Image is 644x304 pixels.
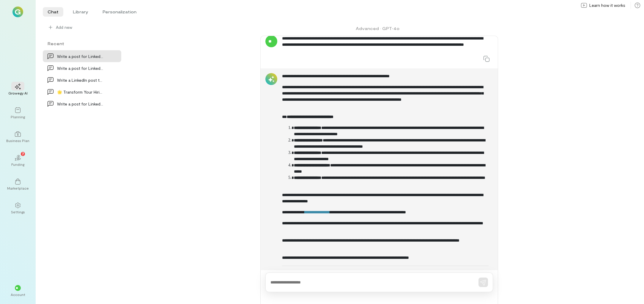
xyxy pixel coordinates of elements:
div: Funding [11,162,24,167]
a: Funding [7,150,29,171]
div: Write a post for LinkedIn to generate interest in… [57,65,103,71]
div: Business Plan [6,138,29,143]
li: Chat [43,7,63,17]
div: Write a post for LinkedIn to generate interest in… [57,101,103,107]
li: Personalization [98,7,141,17]
span: Add new [56,24,116,30]
a: Planning [7,103,29,124]
div: Write a LinkedIn post to generate interest in Rec… [57,77,103,83]
a: Settings [7,198,29,219]
div: Settings [11,210,25,214]
li: Library [68,7,93,17]
div: Planning [11,114,25,119]
span: Learn how it works [589,2,625,8]
div: Growegy AI [8,91,28,95]
div: 🌟 Transform Your Hiring Strategy with Recruitmen… [57,89,103,95]
div: Recent [43,40,121,47]
span: 7 [22,151,24,156]
div: Write a post for LinkedIn to generate interest in… [57,53,103,59]
a: Business Plan [7,126,29,148]
a: Marketplace [7,174,29,195]
div: Marketplace [7,186,29,190]
div: Account [11,292,25,297]
a: Growegy AI [7,79,29,100]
